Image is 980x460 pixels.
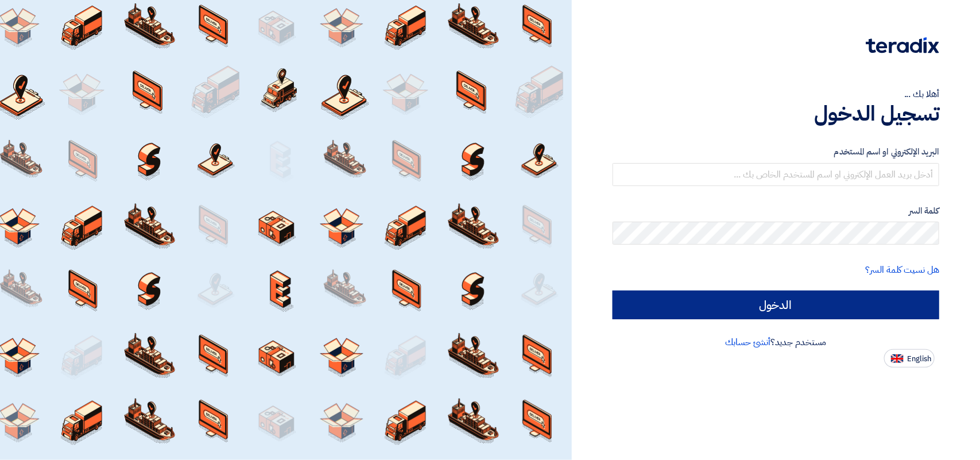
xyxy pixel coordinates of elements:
[907,355,931,363] span: English
[884,349,935,368] button: English
[725,335,770,349] a: أنشئ حسابك
[613,87,939,101] div: أهلا بك ...
[613,204,939,218] label: كلمة السر
[891,354,904,363] img: en-US.png
[613,101,939,126] h1: تسجيل الدخول
[613,335,939,349] div: مستخدم جديد؟
[613,291,939,319] input: الدخول
[613,163,939,186] input: أدخل بريد العمل الإلكتروني او اسم المستخدم الخاص بك ...
[866,37,939,53] img: Teradix logo
[866,263,939,277] a: هل نسيت كلمة السر؟
[613,145,939,159] label: البريد الإلكتروني او اسم المستخدم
